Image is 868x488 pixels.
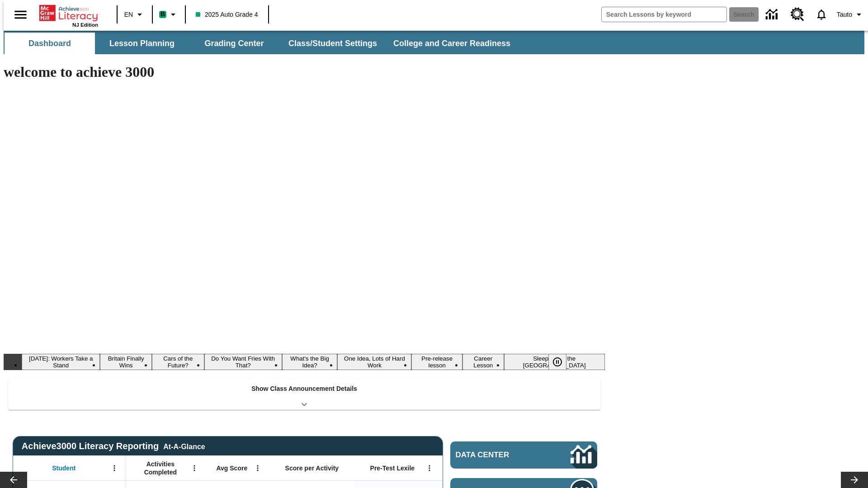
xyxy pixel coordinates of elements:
span: Activities Completed [131,460,190,476]
button: Lesson carousel, Next [841,472,868,488]
h1: welcome to achieve 3000 [4,64,605,80]
button: Class/Student Settings [281,33,384,54]
div: SubNavbar [4,33,519,54]
span: EN [124,10,133,19]
button: Profile/Settings [833,6,868,23]
button: Slide 1 Labor Day: Workers Take a Stand [22,354,100,370]
button: Open Menu [188,461,201,475]
button: Language: EN, Select a language [120,6,149,23]
span: Score per Activity [285,464,339,472]
span: Data Center [456,450,540,460]
button: Grading Center [189,33,279,54]
button: Slide 9 Sleepless in the Animal Kingdom [504,354,605,370]
button: Lesson Planning [97,33,187,54]
button: Slide 6 One Idea, Lots of Hard Work [337,354,411,370]
button: Open Menu [108,461,121,475]
button: Boost Class color is mint green. Change class color [156,6,182,23]
span: 2025 Auto Grade 4 [196,10,258,19]
div: Home [39,3,98,28]
span: Tauto [837,10,852,19]
button: Open Menu [423,461,436,475]
a: Notifications [810,3,833,26]
input: search field [602,7,726,22]
button: Slide 5 What's the Big Idea? [282,354,338,370]
div: Show Class Announcement Details [8,379,600,410]
span: Pre-Test Lexile [370,464,415,472]
a: Data Center [450,441,597,469]
button: Pause [548,354,566,370]
span: Student [52,464,75,472]
div: At-A-Glance [163,441,205,451]
button: Slide 7 Pre-release lesson [411,354,462,370]
span: NJ Edition [72,22,98,28]
div: SubNavbar [4,31,864,54]
a: Data Center [760,2,785,27]
span: Achieve3000 Literacy Reporting [22,441,205,451]
button: Open side menu [7,1,34,28]
button: Dashboard [5,33,95,54]
a: Resource Center, Will open in new tab [785,2,810,27]
button: Slide 3 Cars of the Future? [152,354,204,370]
button: College and Career Readiness [386,33,518,54]
div: Pause [548,354,576,370]
button: Slide 4 Do You Want Fries With That? [204,354,282,370]
button: Slide 8 Career Lesson [462,354,504,370]
a: Home [39,4,98,22]
p: Show Class Announcement Details [251,384,357,394]
span: B [160,9,165,20]
span: Avg Score [216,464,247,472]
button: Slide 2 Britain Finally Wins [100,354,151,370]
button: Open Menu [251,461,264,475]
